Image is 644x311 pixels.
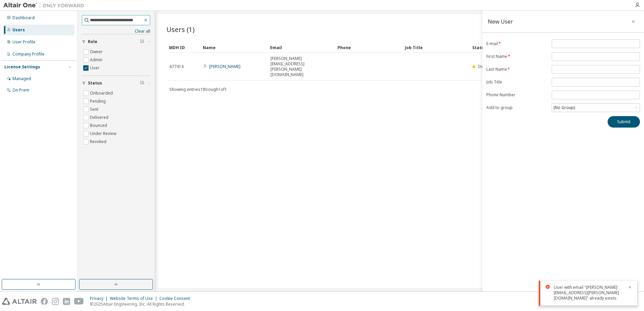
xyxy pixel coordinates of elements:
[140,80,144,86] span: Clear filter
[74,298,84,305] img: youtube.svg
[159,296,194,301] div: Cookie Consent
[82,34,150,49] button: Role
[12,15,35,21] div: Dashboard
[488,19,513,24] div: New User
[12,39,35,45] div: User Profile
[552,104,640,112] div: (No Group)
[169,42,197,53] div: MDH ID
[90,105,100,113] label: Sent
[52,298,59,305] img: instagram.svg
[203,42,265,53] div: Name
[209,64,240,69] a: [PERSON_NAME]
[2,298,37,305] img: altair_logo.svg
[486,105,548,110] label: Add to group
[12,27,25,33] div: Users
[337,42,399,53] div: Phone
[88,80,102,86] span: Status
[608,116,640,128] button: Submit
[4,64,40,70] div: License Settings
[12,76,31,81] div: Managed
[82,29,150,34] a: Clear all
[552,104,576,111] div: (No Group)
[63,298,70,305] img: linkedin.svg
[486,79,548,85] label: Job Title
[41,298,48,305] img: facebook.svg
[90,296,110,301] div: Privacy
[90,64,101,72] label: User
[90,56,104,64] label: Admin
[90,48,104,56] label: Owner
[90,89,114,97] label: Onboarded
[166,25,195,34] span: Users (1)
[90,301,194,307] p: © 2025 Altair Engineering, Inc. All Rights Reserved.
[270,42,332,53] div: Email
[486,41,548,46] label: E-mail
[405,42,467,53] div: Job Title
[169,64,184,69] span: 677414
[3,2,88,9] img: Altair One
[88,39,97,44] span: Role
[90,122,108,130] label: Bounced
[472,42,598,53] div: Status
[486,67,548,72] label: Last Name
[110,296,159,301] div: Website Terms of Use
[270,56,332,77] span: [PERSON_NAME][EMAIL_ADDRESS][PERSON_NAME][DOMAIN_NAME]
[12,51,44,57] div: Company Profile
[486,54,548,59] label: First Name
[12,88,29,93] div: On Prem
[90,138,108,146] label: Revoked
[554,285,624,301] div: User with email "[PERSON_NAME][EMAIL_ADDRESS][PERSON_NAME][DOMAIN_NAME]" already exists.
[169,87,227,92] span: Showing entries 1 through 1 of 1
[90,97,107,105] label: Pending
[90,113,110,122] label: Delivered
[478,64,497,69] span: Delivered
[140,39,144,44] span: Clear filter
[82,76,150,91] button: Status
[486,92,548,98] label: Phone Number
[90,130,118,138] label: Under Review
